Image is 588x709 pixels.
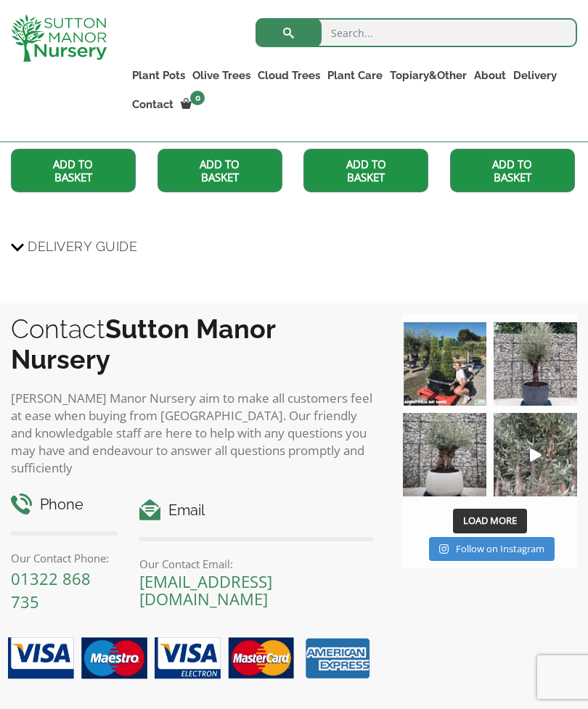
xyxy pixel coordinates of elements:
a: Plant Pots [128,65,189,86]
a: Add to basket: “The Capri Pot 50 Colour Terracotta” [303,149,428,192]
a: Delivery [510,65,560,86]
svg: Instagram [439,544,449,554]
span: Follow on Instagram [456,542,544,555]
span: Delivery Guide [28,233,137,260]
a: About [470,65,510,86]
b: Sutton Manor Nursery [11,313,275,374]
a: Topiary&Other [386,65,470,86]
h4: Email [139,499,374,522]
a: Olive Trees [189,65,254,86]
img: Our elegant & picturesque Angustifolia Cones are an exquisite addition to your Bay Tree collectio... [403,322,486,406]
svg: Play [530,448,542,462]
h4: Phone [11,493,118,516]
input: Search... [256,18,577,47]
span: 0 [190,91,205,105]
h2: Contact [11,313,374,374]
img: Check out this beauty we potted at our nursery today ❤️‍🔥 A huge, ancient gnarled Olive tree plan... [403,413,486,496]
a: Play [494,413,577,496]
a: Instagram Follow on Instagram [429,537,555,562]
a: 01322 868 735 [11,567,91,612]
a: Add to basket: “The Capri Pot 50 Colour Grey Stone” [11,149,136,192]
a: Add to basket: “The Capri Pot 50 Colour Clay” [450,149,575,192]
a: 0 [177,94,209,115]
button: Load More [453,509,527,533]
a: Contact [128,94,177,115]
img: New arrivals Monday morning of beautiful olive trees 🤩🤩 The weather is beautiful this summer, gre... [494,413,577,496]
a: Plant Care [324,65,386,86]
span: Load More [463,514,517,527]
a: Add to basket: “The Capri Pot 50 Colour Charcoal” [158,149,282,192]
p: Our Contact Email: [139,555,374,573]
img: A beautiful multi-stem Spanish Olive tree potted in our luxurious fibre clay pots 😍😍 [494,322,577,406]
p: [PERSON_NAME] Manor Nursery aim to make all customers feel at ease when buying from [GEOGRAPHIC_D... [11,390,374,477]
a: Cloud Trees [254,65,324,86]
img: logo [11,15,107,62]
a: [EMAIL_ADDRESS][DOMAIN_NAME] [139,570,272,610]
p: Our Contact Phone: [11,549,118,567]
